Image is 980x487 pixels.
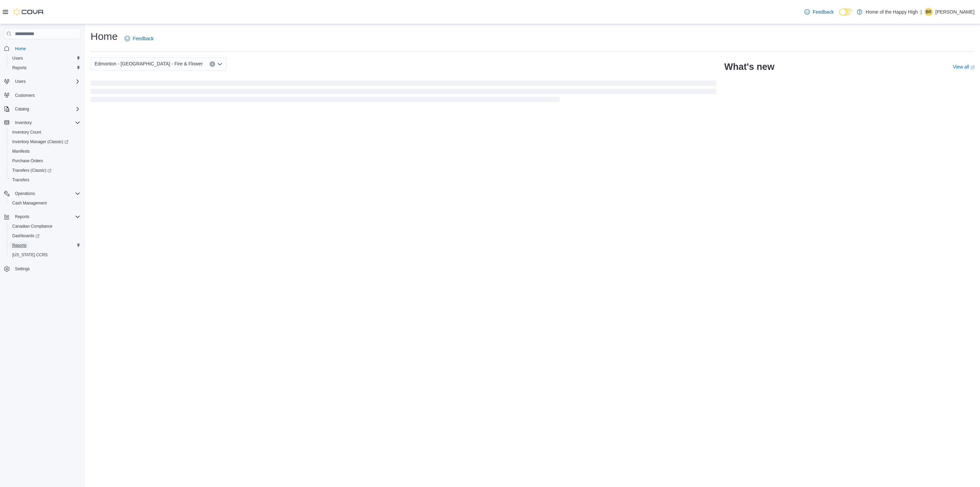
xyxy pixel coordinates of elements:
[10,166,80,174] span: Transfers (Classic)
[12,65,27,71] span: Reports
[920,8,922,16] p: |
[1,118,83,127] button: Inventory
[1,43,83,53] button: Home
[15,120,32,125] span: Inventory
[12,91,80,100] span: Customers
[10,222,80,230] span: Canadian Compliance
[10,128,80,136] span: Inventory Count
[10,147,32,155] a: Manifests
[7,231,83,241] a: Dashboards
[10,251,50,259] a: [US_STATE] CCRS
[12,158,43,164] span: Purchase Orders
[12,119,34,127] button: Inventory
[813,9,833,15] span: Feedback
[12,149,30,154] span: Manifests
[1,264,83,274] button: Settings
[7,222,83,231] button: Canadian Compliance
[210,61,215,67] button: Clear input
[12,44,80,52] span: Home
[7,175,83,185] button: Transfers
[926,8,932,16] span: BR
[12,105,32,113] button: Catalog
[12,264,80,273] span: Settings
[10,241,29,249] a: Reports
[7,54,83,63] button: Users
[7,127,83,137] button: Inventory Count
[10,147,80,155] span: Manifests
[12,77,28,86] button: Users
[1,104,83,114] button: Catalog
[12,189,80,198] span: Operations
[7,63,83,73] button: Reports
[15,93,35,98] span: Customers
[7,241,83,250] button: Reports
[10,241,80,249] span: Reports
[12,168,51,173] span: Transfers (Classic)
[15,46,26,51] span: Home
[12,77,80,86] span: Users
[12,189,38,198] button: Operations
[10,199,80,207] span: Cash Management
[802,5,836,19] a: Feedback
[10,166,54,174] a: Transfers (Classic)
[10,54,80,62] span: Users
[217,61,223,67] button: Open list of options
[7,137,83,147] a: Inventory Manager (Classic)
[935,8,975,16] p: [PERSON_NAME]
[12,200,47,206] span: Cash Management
[10,176,80,184] span: Transfers
[12,177,29,183] span: Transfers
[10,157,46,165] a: Purchase Orders
[133,35,153,42] span: Feedback
[10,54,26,62] a: Users
[12,91,37,100] a: Customers
[12,45,29,53] a: Home
[12,213,80,221] span: Reports
[12,233,39,239] span: Dashboards
[12,265,32,273] a: Settings
[15,214,29,219] span: Reports
[1,189,83,198] button: Operations
[15,191,35,196] span: Operations
[12,56,23,61] span: Users
[15,106,29,112] span: Catalog
[10,64,29,72] a: Reports
[953,64,975,70] a: View allExternal link
[15,79,26,84] span: Users
[10,232,80,240] span: Dashboards
[10,128,44,136] a: Inventory Count
[91,30,118,43] h1: Home
[10,157,80,165] span: Purchase Orders
[7,250,83,260] button: [US_STATE] CCRS
[12,119,80,127] span: Inventory
[4,41,80,291] nav: Complex example
[10,138,80,146] span: Inventory Manager (Classic)
[1,212,83,222] button: Reports
[12,252,48,258] span: [US_STATE] CCRS
[7,147,83,156] button: Manifests
[10,251,80,259] span: Washington CCRS
[1,77,83,86] button: Users
[12,130,41,135] span: Inventory Count
[970,65,975,70] svg: External link
[91,82,716,104] span: Loading
[7,156,83,166] button: Purchase Orders
[10,199,49,207] a: Cash Management
[12,243,27,248] span: Reports
[866,8,918,16] p: Home of the Happy High
[10,176,32,184] a: Transfers
[10,138,71,146] a: Inventory Manager (Classic)
[839,9,853,16] input: Dark Mode
[10,232,42,240] a: Dashboards
[10,64,80,72] span: Reports
[7,166,83,175] a: Transfers (Classic)
[12,139,68,144] span: Inventory Manager (Classic)
[15,266,30,272] span: Settings
[12,224,52,229] span: Canadian Compliance
[7,198,83,208] button: Cash Management
[14,9,44,15] img: Cova
[95,60,203,68] span: Edmonton - [GEOGRAPHIC_DATA] - Fire & Flower
[925,8,933,16] div: Branden Rowsell
[1,90,83,100] button: Customers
